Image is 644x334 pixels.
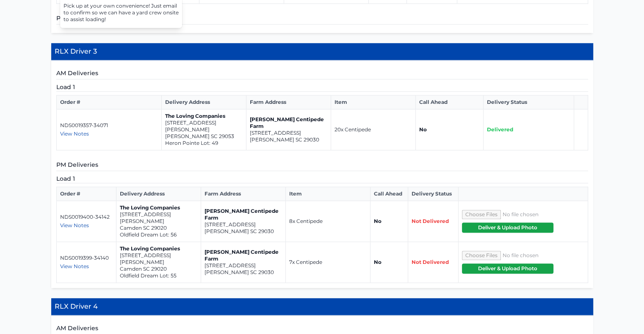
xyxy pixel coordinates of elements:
h5: PM Deliveries [56,160,588,171]
th: Order # [56,187,116,201]
button: Deliver & Upload Photo [462,223,554,233]
strong: No [374,218,381,224]
h5: Load 1 [56,83,588,92]
td: 20x Centipede [331,109,415,150]
p: NDS0019357-34071 [60,122,158,129]
p: [STREET_ADDRESS][PERSON_NAME] [120,252,197,266]
th: Order # [56,95,161,109]
th: Item [331,95,415,109]
th: Item [286,187,370,201]
h4: RLX Driver 4 [51,298,593,315]
p: [STREET_ADDRESS] [205,221,282,228]
th: Delivery Address [116,187,201,201]
th: Delivery Address [161,95,246,109]
h4: RLX Driver 3 [51,43,593,60]
p: [PERSON_NAME] Centipede Farm [205,249,282,262]
p: The Loving Companies [165,113,243,119]
button: Deliver & Upload Photo [462,263,554,274]
span: Delivered [487,126,513,133]
p: Oldfield Dream Lot: 55 [120,272,197,279]
th: Delivery Status [408,187,459,201]
p: [PERSON_NAME] SC 29030 [205,228,282,235]
td: 7x Centipede [286,242,370,283]
span: Not Delivered [412,218,449,224]
strong: No [419,126,427,133]
th: Delivery Status [484,95,574,109]
p: NDS0019399-34140 [60,255,113,261]
h5: AM Deliveries [56,69,588,79]
th: Call Ahead [415,95,483,109]
p: [PERSON_NAME] Centipede Farm [205,208,282,221]
p: [PERSON_NAME] Centipede Farm [250,116,327,130]
p: [STREET_ADDRESS] [250,130,327,136]
strong: No [374,259,381,265]
p: NDS0019400-34142 [60,214,113,220]
p: [STREET_ADDRESS][PERSON_NAME] [165,119,243,133]
p: Camden SC 29020 [120,225,197,231]
h5: Load 1 [56,174,588,183]
p: The Loving Companies [120,204,197,211]
th: Farm Address [201,187,286,201]
th: Call Ahead [370,187,408,201]
p: Heron Pointe Lot: 49 [165,140,243,147]
p: [PERSON_NAME] SC 29053 [165,133,243,140]
p: Camden SC 29020 [120,266,197,272]
p: [PERSON_NAME] SC 29030 [205,269,282,276]
p: The Loving Companies [120,245,197,252]
h5: PM Deliveries [56,14,588,24]
p: [PERSON_NAME] SC 29030 [250,136,327,143]
th: Farm Address [246,95,331,109]
p: [STREET_ADDRESS] [205,262,282,269]
p: [STREET_ADDRESS][PERSON_NAME] [120,211,197,225]
td: 8x Centipede [286,201,370,242]
p: Oldfield Dream Lot: 56 [120,231,197,238]
span: View Notes [60,222,89,228]
span: View Notes [60,130,89,137]
span: Not Delivered [412,259,449,265]
span: View Notes [60,263,89,269]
